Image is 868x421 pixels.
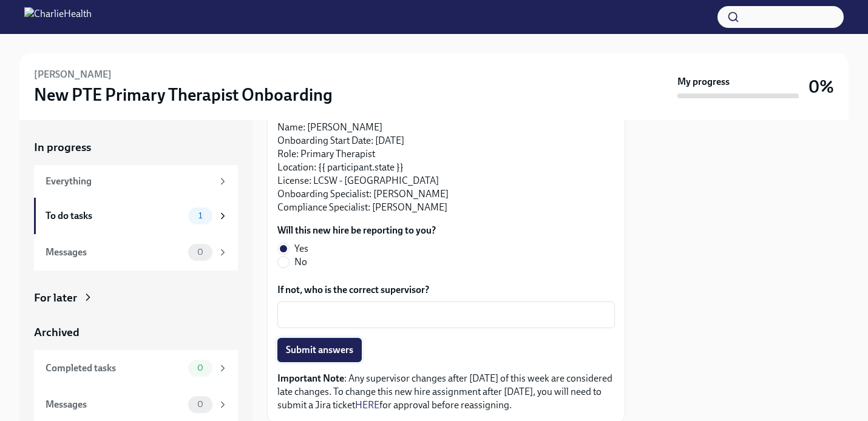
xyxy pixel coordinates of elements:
[34,234,238,271] a: Messages0
[294,242,308,255] span: Yes
[24,7,92,27] img: CharlieHealth
[34,290,77,306] div: For later
[277,372,615,412] p: : Any supervisor changes after [DATE] of this week are considered late changes. To change this ne...
[277,338,362,362] button: Submit answers
[34,198,238,234] a: To do tasks1
[34,165,238,198] a: Everything
[355,399,379,411] a: HERE
[277,372,344,384] strong: Important Note
[46,362,183,375] div: Completed tasks
[190,400,211,409] span: 0
[286,344,353,356] span: Submit answers
[46,209,183,223] div: To do tasks
[34,290,238,306] a: For later
[34,140,238,155] a: In progress
[46,398,183,411] div: Messages
[34,84,333,106] h3: New PTE Primary Therapist Onboarding
[46,175,212,188] div: Everything
[277,224,436,237] label: Will this new hire be reporting to you?
[46,246,183,259] div: Messages
[277,121,615,214] p: Name: [PERSON_NAME] Onboarding Start Date: [DATE] Role: Primary Therapist Location: {{ participan...
[190,363,211,372] span: 0
[34,325,238,340] a: Archived
[34,68,112,81] h6: [PERSON_NAME]
[277,283,615,297] label: If not, who is the correct supervisor?
[809,76,834,98] h3: 0%
[34,350,238,386] a: Completed tasks0
[191,211,209,220] span: 1
[294,255,307,269] span: No
[190,248,211,257] span: 0
[677,75,730,89] strong: My progress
